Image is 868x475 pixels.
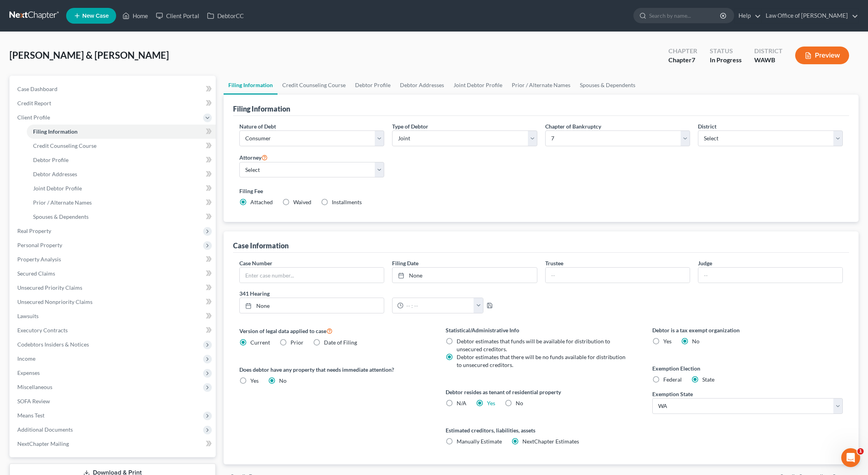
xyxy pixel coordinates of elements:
[17,270,55,277] span: Secured Claims
[27,153,216,167] a: Debtor Profile
[457,338,610,352] span: Debtor estimates that funds will be available for distribution to unsecured creditors.
[27,167,216,181] a: Debtor Addresses
[9,49,169,61] span: [PERSON_NAME] & [PERSON_NAME]
[754,56,783,65] div: WAWB
[663,376,682,383] span: Federal
[403,298,474,313] input: -- : --
[11,82,216,96] a: Case Dashboard
[17,284,82,291] span: Unsecured Priority Claims
[663,338,672,345] span: Yes
[710,56,742,65] div: In Progress
[33,171,77,177] span: Debtor Addresses
[17,412,44,419] span: Means Test
[11,252,216,266] a: Property Analysis
[250,199,273,205] span: Attached
[11,266,216,281] a: Secured Claims
[233,104,290,114] div: Filing Information
[546,268,690,283] input: --
[33,156,68,163] span: Debtor Profile
[291,339,304,346] span: Prior
[17,242,62,248] span: Personal Property
[392,122,428,130] label: Type of Debtor
[27,210,216,224] a: Spouses & Dependents
[239,326,430,335] label: Version of legal data applied to case
[33,213,89,220] span: Spouses & Dependents
[754,47,783,56] div: District
[27,125,216,139] a: Filing Information
[17,100,51,106] span: Credit Report
[17,298,93,305] span: Unsecured Nonpriority Claims
[17,369,40,376] span: Expenses
[692,338,700,345] span: No
[457,400,466,406] span: N/A
[17,86,57,92] span: Case Dashboard
[33,185,82,192] span: Joint Debtor Profile
[17,384,52,390] span: Miscellaneous
[11,96,216,110] a: Credit Report
[668,47,697,56] div: Chapter
[652,390,693,398] label: Exemption State
[279,377,287,384] span: No
[17,341,89,348] span: Codebtors Insiders & Notices
[449,76,507,95] a: Joint Debtor Profile
[250,339,270,346] span: Current
[545,259,563,267] label: Trustee
[522,438,579,445] span: NextChapter Estimates
[457,438,502,445] span: Manually Estimate
[841,448,860,467] iframe: Intercom live chat
[203,9,248,23] a: DebtorCC
[446,426,636,434] label: Estimated creditors, liabilities, assets
[649,8,721,23] input: Search by name...
[710,47,742,56] div: Status
[17,256,61,263] span: Property Analysis
[652,326,843,334] label: Debtor is a tax exempt organization
[239,122,276,130] label: Nature of Debt
[17,355,35,362] span: Income
[17,227,51,234] span: Real Property
[235,289,541,298] label: 341 Hearing
[11,295,216,309] a: Unsecured Nonpriority Claims
[395,76,449,95] a: Debtor Addresses
[239,153,268,162] label: Attorney
[27,139,216,153] a: Credit Counseling Course
[33,128,78,135] span: Filing Information
[152,9,203,23] a: Client Portal
[27,196,216,210] a: Prior / Alternate Names
[240,268,384,283] input: Enter case number...
[239,365,430,374] label: Does debtor have any property that needs immediate attention?
[332,199,362,205] span: Installments
[11,323,216,337] a: Executory Contracts
[239,187,843,195] label: Filing Fee
[11,309,216,323] a: Lawsuits
[446,388,636,396] label: Debtor resides as tenant of residential property
[278,76,350,95] a: Credit Counseling Course
[17,313,39,319] span: Lawsuits
[11,437,216,451] a: NextChapter Mailing
[735,9,761,23] a: Help
[698,268,842,283] input: --
[17,440,69,447] span: NextChapter Mailing
[698,122,716,130] label: District
[27,181,216,196] a: Joint Debtor Profile
[17,327,68,333] span: Executory Contracts
[457,354,626,368] span: Debtor estimates that there will be no funds available for distribution to unsecured creditors.
[17,114,50,121] span: Client Profile
[392,259,418,267] label: Filing Date
[545,122,601,130] label: Chapter of Bankruptcy
[507,76,575,95] a: Prior / Alternate Names
[668,56,697,65] div: Chapter
[250,377,259,384] span: Yes
[118,9,152,23] a: Home
[692,56,695,63] span: 7
[293,199,311,205] span: Waived
[392,268,537,283] a: None
[516,400,523,406] span: No
[762,9,858,23] a: Law Office of [PERSON_NAME]
[240,298,384,313] a: None
[82,13,109,19] span: New Case
[857,448,864,455] span: 1
[324,339,357,346] span: Date of Filing
[11,394,216,408] a: SOFA Review
[795,47,849,64] button: Preview
[350,76,395,95] a: Debtor Profile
